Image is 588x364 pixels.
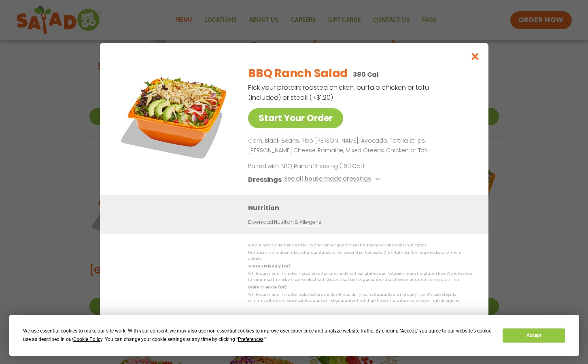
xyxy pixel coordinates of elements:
p: While our menu includes ingredients that are made without gluten, our restaurants are not gluten ... [248,271,472,283]
span: Cookie Policy [73,337,102,342]
a: Start Your Order [248,108,343,128]
div: Cookie Consent Prompt [9,315,579,356]
span: Preferences [238,337,263,342]
p: 380 Cal [353,69,379,80]
button: Close modal [462,43,488,70]
p: Pick your protein: roasted chicken, buffalo chicken or tofu (included) or steak (+$1.20) [248,82,430,103]
p: While our menu includes foods that are made without dairy, our restaurants are not dairy free. We... [248,292,472,304]
a: Download Nutrition & Allergens [248,218,321,226]
strong: Gluten Friendly (GF) [248,263,290,268]
p: Corn, Black Beans, Pico [PERSON_NAME], Avocado, Tortilla Strips, [PERSON_NAME] Cheese, Romaine, M... [248,136,469,156]
h2: BBQ Ranch Salad [248,65,348,82]
p: Paired with BBQ Ranch Dressing (160 Cal) [248,162,398,170]
button: See all house made dressings [284,174,382,184]
div: We use essential cookies to make our site work. With your consent, we may also use non-essential ... [23,327,493,344]
img: Featured product photo for BBQ Ranch Salad [118,59,231,172]
button: Accept [503,328,565,343]
h3: Nutrition [248,202,476,213]
p: Nutrition information is based on our standard recipes and portion sizes. Click Nutrition & Aller... [248,250,472,262]
p: We are not an allergen free facility and cannot guarantee the absence of allergens in our foods. [248,242,472,248]
h3: Dressings [248,174,282,184]
strong: Dairy Friendly (DF) [248,284,286,289]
